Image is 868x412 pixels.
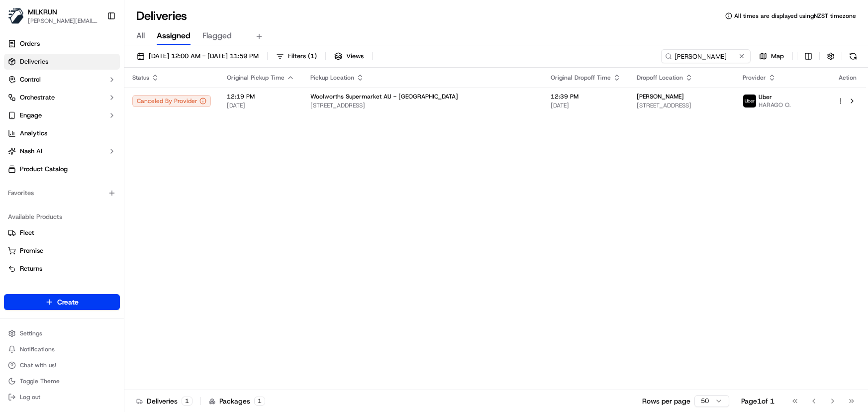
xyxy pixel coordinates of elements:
[4,243,120,259] button: Promise
[20,345,55,353] span: Notifications
[20,264,42,273] span: Returns
[4,125,120,141] a: Analytics
[551,102,621,109] span: [DATE]
[4,209,120,225] div: Available Products
[20,246,43,255] span: Promise
[346,52,364,61] span: Views
[637,102,727,109] span: [STREET_ADDRESS]
[20,93,55,102] span: Orchestrate
[759,101,791,109] span: HARAGO O.
[4,261,120,277] button: Returns
[20,377,60,385] span: Toggle Theme
[20,129,47,138] span: Analytics
[310,93,458,101] span: Woolworths Supermarket AU - [GEOGRAPHIC_DATA]
[132,49,263,63] button: [DATE] 12:00 AM - [DATE] 11:59 PM
[4,225,120,241] button: Fleet
[8,228,116,237] a: Fleet
[4,390,120,404] button: Log out
[227,74,285,82] span: Original Pickup Time
[4,326,120,340] button: Settings
[743,95,756,107] img: uber-new-logo.jpeg
[132,74,149,82] span: Status
[28,7,57,17] button: MILKRUN
[4,294,120,310] button: Create
[8,8,24,24] img: MILKRUN
[227,102,294,109] span: [DATE]
[254,397,265,406] div: 1
[136,396,193,406] div: Deliveries
[755,49,788,63] button: Map
[20,57,48,66] span: Deliveries
[551,93,621,101] span: 12:39 PM
[771,52,784,61] span: Map
[202,30,232,42] span: Flagged
[743,74,766,82] span: Provider
[759,93,772,101] span: Uber
[182,397,193,406] div: 1
[157,30,191,42] span: Assigned
[637,93,684,101] span: [PERSON_NAME]
[20,228,34,237] span: Fleet
[4,4,103,28] button: MILKRUNMILKRUN[PERSON_NAME][EMAIL_ADDRESS][DOMAIN_NAME]
[330,49,368,63] button: Views
[20,393,40,401] span: Log out
[4,143,120,159] button: Nash AI
[4,36,120,52] a: Orders
[4,90,120,105] button: Orchestrate
[4,54,120,70] a: Deliveries
[837,74,858,82] div: Action
[149,52,259,61] span: [DATE] 12:00 AM - [DATE] 11:59 PM
[8,264,116,273] a: Returns
[741,396,774,406] div: Page 1 of 1
[846,49,860,63] button: Refresh
[288,52,317,61] span: Filters
[136,8,187,24] h1: Deliveries
[20,39,40,48] span: Orders
[227,93,294,101] span: 12:19 PM
[4,358,120,372] button: Chat with us!
[20,75,41,84] span: Control
[661,49,751,63] input: Type to search
[20,329,42,337] span: Settings
[57,297,79,307] span: Create
[310,74,354,82] span: Pickup Location
[4,185,120,201] div: Favorites
[4,72,120,88] button: Control
[20,165,68,174] span: Product Catalog
[8,246,116,255] a: Promise
[642,396,690,406] p: Rows per page
[272,49,321,63] button: Filters(1)
[28,17,99,25] button: [PERSON_NAME][EMAIL_ADDRESS][DOMAIN_NAME]
[4,374,120,388] button: Toggle Theme
[20,111,42,120] span: Engage
[209,396,265,406] div: Packages
[4,342,120,356] button: Notifications
[132,95,211,107] button: Canceled By Provider
[551,74,611,82] span: Original Dropoff Time
[734,12,856,20] span: All times are displayed using NZST timezone
[20,147,42,156] span: Nash AI
[308,52,317,61] span: ( 1 )
[4,161,120,177] a: Product Catalog
[4,107,120,123] button: Engage
[20,361,56,369] span: Chat with us!
[310,102,535,109] span: [STREET_ADDRESS]
[136,30,145,42] span: All
[637,74,683,82] span: Dropoff Location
